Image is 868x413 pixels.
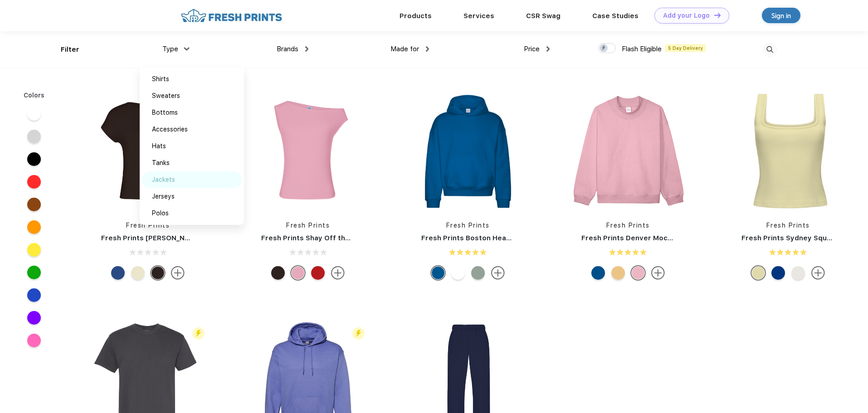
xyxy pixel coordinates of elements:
[526,12,561,20] a: CSR Swag
[491,266,505,280] img: more.svg
[791,266,805,280] div: Off White mto
[591,266,605,280] div: Royal Blue mto
[184,47,189,50] img: dropdown.png
[408,91,528,212] img: func=resize&h=266
[111,266,125,280] div: True Blue
[606,222,650,229] a: Fresh Prints
[248,91,368,212] img: func=resize&h=266
[152,175,175,185] div: Jackets
[126,222,170,229] a: Fresh Prints
[446,222,490,229] a: Fresh Prints
[421,234,565,242] a: Fresh Prints Boston Heavyweight Hoodie
[426,46,429,52] img: dropdown.png
[152,192,175,201] div: Jerseys
[17,91,52,100] div: Colors
[714,13,721,18] img: DT
[390,45,419,53] span: Made for
[171,266,185,280] img: more.svg
[88,91,208,212] img: func=resize&h=266
[762,8,800,23] a: Sign in
[152,209,169,218] div: Polos
[546,46,550,52] img: dropdown.png
[331,266,345,280] img: more.svg
[101,234,278,242] a: Fresh Prints [PERSON_NAME] Off the Shoulder Top
[162,45,178,53] span: Type
[751,266,765,280] div: Baby Yellow mto
[311,266,325,280] div: Crimson
[728,91,848,212] img: func=resize&h=266
[152,141,166,151] div: Hats
[261,234,401,242] a: Fresh Prints Shay Off the Shoulder Tank
[152,108,178,117] div: Bottoms
[286,222,330,229] a: Fresh Prints
[771,10,791,21] div: Sign in
[152,125,188,134] div: Accessories
[61,44,79,55] div: Filter
[152,158,170,168] div: Tanks
[271,266,285,280] div: Brown
[152,74,169,84] div: Shirts
[178,8,285,24] img: fo%20logo%202.webp
[131,266,145,280] div: Butter Yellow
[622,45,662,53] span: Flash Eligible
[152,91,180,101] div: Sweaters
[400,12,432,20] a: Products
[762,42,777,57] img: desktop_search.svg
[811,266,825,280] img: more.svg
[651,266,665,280] img: more.svg
[631,266,645,280] div: Pink mto
[771,266,785,280] div: Royal mto
[352,327,365,340] img: flash_active_toggle.svg
[471,266,485,280] div: Sage Green mto
[305,46,308,52] img: dropdown.png
[277,45,298,53] span: Brands
[611,266,625,280] div: Bahama Yellow mto
[663,12,710,19] div: Add your Logo
[291,266,305,280] div: Light Pink
[568,91,688,212] img: func=resize&h=266
[463,12,494,20] a: Services
[151,266,165,280] div: Brown
[581,234,778,242] a: Fresh Prints Denver Mock Neck Heavyweight Sweatshirt
[192,327,205,340] img: flash_active_toggle.svg
[524,45,540,53] span: Price
[766,222,810,229] a: Fresh Prints
[451,266,465,280] div: White
[431,266,445,280] div: Royal Blue mto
